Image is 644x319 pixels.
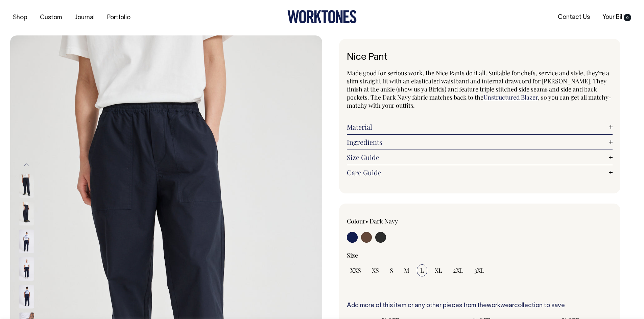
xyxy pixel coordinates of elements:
a: workwear [487,303,514,309]
a: Your Bill0 [600,12,634,23]
span: L [420,266,424,274]
span: XXS [350,266,361,274]
span: 3XL [474,266,484,274]
a: Custom [37,12,65,23]
a: Ingredients [347,138,613,146]
input: XS [368,264,382,276]
img: dark-navy [19,202,34,225]
input: 3XL [471,264,488,276]
a: Contact Us [555,12,593,23]
span: M [404,266,409,274]
a: Size Guide [347,153,613,161]
input: S [386,264,397,276]
span: 0 [624,14,631,21]
label: Dark Navy [369,217,398,225]
a: Shop [10,12,30,23]
img: dark-navy [19,230,34,253]
a: Material [347,123,613,131]
input: M [401,264,413,276]
span: • [365,217,368,225]
h6: Add more of this item or any other pieces from the collection to save [347,302,613,309]
div: Size [347,251,613,259]
input: XXS [347,264,364,276]
input: XL [431,264,446,276]
a: Unstructured Blazer [483,93,538,101]
input: L [417,264,427,276]
span: S [390,266,393,274]
a: Portfolio [104,12,133,23]
span: XL [435,266,442,274]
img: dark-navy [19,257,34,281]
a: Care Guide [347,168,613,177]
span: , so you can get all matchy-matchy with your outfits. [347,93,612,109]
h1: Nice Pant [347,52,613,63]
a: Journal [72,12,97,23]
img: dark-navy [19,285,34,309]
img: dark-navy [19,174,34,198]
div: Colour [347,217,453,225]
span: 2XL [453,266,463,274]
button: Previous [21,157,31,172]
span: XS [372,266,379,274]
input: 2XL [450,264,467,276]
span: Made good for serious work, the Nice Pants do it all. Suitable for chefs, service and style, they... [347,69,609,101]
